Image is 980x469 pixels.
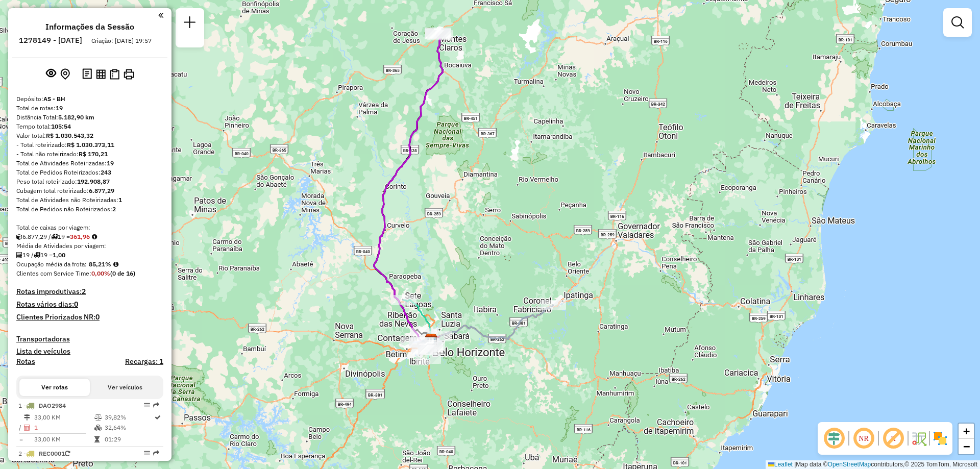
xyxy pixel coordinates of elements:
div: Total de Pedidos não Roteirizados: [16,205,163,214]
span: 2 - [18,450,70,457]
em: Rota exportada [153,402,159,408]
div: - Total roteirizado: [16,140,163,150]
h4: Transportadoras [16,335,163,343]
div: Total de Atividades Roteirizadas: [16,159,163,168]
strong: 2 [112,205,116,213]
strong: 5.182,90 km [58,113,94,121]
td: 39,82% [104,412,154,423]
span: | [794,461,796,468]
strong: 19 [56,104,63,112]
span: DAO2984 [39,402,66,409]
div: Total de Atividades não Roteirizadas: [16,195,163,205]
i: Rota otimizada [155,414,161,421]
i: Distância Total [24,414,30,421]
i: Meta Caixas/viagem: 372,80 Diferença: -10,84 [92,234,97,240]
strong: (0 de 16) [110,269,135,277]
td: 32,64% [104,423,154,433]
i: Tempo total em rota [94,436,100,442]
h4: Informações da Sessão [45,22,134,32]
span: REC0001 [39,450,65,457]
i: Total de Atividades [24,425,30,431]
span: 1 - [18,402,66,409]
span: Ocultar NR [851,426,876,451]
button: Visualizar relatório de Roteirização [94,67,108,81]
strong: 243 [101,168,111,176]
a: Zoom in [959,424,974,439]
div: Valor total: [16,131,163,140]
h4: Lista de veículos [16,347,163,356]
i: % de utilização da cubagem [94,425,102,431]
span: − [963,440,970,453]
img: AS - BH [425,333,438,347]
i: Total de rotas [34,252,40,258]
div: Média de Atividades por viagem: [16,241,163,251]
td: = [18,434,23,445]
a: Leaflet [768,461,793,468]
a: Exibir filtros [947,12,968,33]
button: Exibir sessão original [44,66,58,82]
img: Fluxo de ruas [911,430,927,447]
button: Centralizar mapa no depósito ou ponto de apoio [58,66,72,82]
strong: AS - BH [43,95,65,103]
i: Total de rotas [51,234,58,240]
strong: 85,21% [89,260,111,268]
h4: Rotas vários dias: [16,300,163,309]
div: Peso total roteirizado: [16,177,163,186]
strong: R$ 1.030.543,32 [46,132,93,139]
strong: 192.908,87 [77,178,110,185]
div: Distância Total: [16,113,163,122]
em: Média calculada utilizando a maior ocupação (%Peso ou %Cubagem) de cada rota da sessão. Rotas cro... [113,261,118,267]
a: Rotas [16,357,35,366]
a: Zoom out [959,439,974,454]
strong: 1,00 [53,251,65,259]
strong: 6.877,29 [89,187,114,194]
span: + [963,425,970,437]
span: Ocultar deslocamento [822,426,846,451]
i: Cubagem total roteirizado [16,234,22,240]
em: Rota exportada [153,450,159,456]
div: Cubagem total roteirizado: [16,186,163,195]
div: Total de caixas por viagem: [16,223,163,232]
strong: 0 [74,300,78,309]
strong: 19 [107,159,114,167]
div: Total de Pedidos Roteirizados: [16,168,163,177]
button: Imprimir Rotas [121,67,136,82]
h6: 1278149 - [DATE] [19,36,82,45]
div: Total de rotas: [16,104,163,113]
em: Opções [144,450,150,456]
span: Ocupação média da frota: [16,260,87,268]
strong: 105:54 [51,122,71,130]
i: % de utilização do peso [94,414,102,421]
h4: Clientes Priorizados NR: [16,313,163,322]
div: Map data © contributors,© 2025 TomTom, Microsoft [766,460,980,469]
div: Criação: [DATE] 19:57 [87,36,156,45]
a: OpenStreetMap [828,461,871,468]
h4: Rotas improdutivas: [16,287,163,296]
td: 1 [34,423,94,433]
div: - Total não roteirizado: [16,150,163,159]
strong: 361,96 [70,233,90,240]
span: Clientes com Service Time: [16,269,91,277]
em: Opções [144,402,150,408]
td: 01:29 [104,434,154,445]
button: Visualizar Romaneio [108,67,121,82]
strong: R$ 170,21 [79,150,108,158]
strong: R$ 1.030.373,11 [67,141,114,149]
strong: 0 [95,312,100,322]
img: Exibir/Ocultar setores [932,430,948,447]
strong: 2 [82,287,86,296]
div: Tempo total: [16,122,163,131]
strong: 1 [118,196,122,204]
td: 33,00 KM [34,412,94,423]
i: Veículo já utilizado nesta sessão [65,451,70,457]
td: / [18,423,23,433]
button: Ver rotas [19,379,90,396]
div: 19 / 19 = [16,251,163,260]
div: Depósito: [16,94,163,104]
span: Exibir rótulo [881,426,905,451]
a: Clique aqui para minimizar o painel [158,9,163,21]
button: Ver veículos [90,379,160,396]
i: Total de Atividades [16,252,22,258]
a: Nova sessão e pesquisa [180,12,200,35]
